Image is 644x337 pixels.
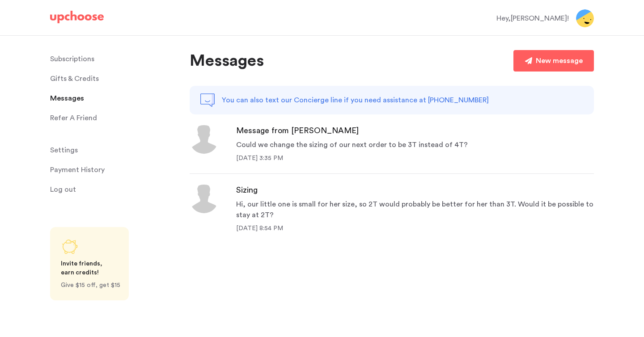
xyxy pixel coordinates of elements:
[236,154,468,163] div: [DATE] 3:35 PM
[50,141,78,159] span: Settings
[50,11,104,27] a: UpChoose
[190,185,218,213] img: icon
[50,109,97,127] p: Refer A Friend
[50,161,105,179] p: Payment History
[50,50,94,68] p: Subscriptions
[496,13,569,24] div: Hey, [PERSON_NAME] !
[50,109,179,127] a: Refer A Friend
[222,95,489,105] p: You can also text our Concierge line if you need assistance at [PHONE_NUMBER]
[190,125,218,154] img: icon
[236,139,468,150] div: Could we change the sizing of our next order to be 3T instead of 4T?
[50,181,179,198] a: Log out
[50,70,99,88] span: Gifts & Credits
[50,70,179,88] a: Gifts & Credits
[50,227,129,300] a: Share UpChoose
[50,141,179,159] a: Settings
[236,125,468,136] div: Message from [PERSON_NAME]
[200,93,215,107] img: note-chat.png
[536,55,583,66] div: New message
[50,89,84,107] span: Messages
[50,89,179,107] a: Messages
[525,57,532,64] img: paper-plane.png
[236,224,594,233] div: [DATE] 8:54 PM
[50,11,104,23] img: UpChoose
[50,181,76,198] span: Log out
[50,161,179,179] a: Payment History
[236,199,594,220] div: Hi, our little one is small for her size, so 2T would probably be better for her than 3T. Would i...
[50,50,179,68] a: Subscriptions
[236,185,594,195] div: Sizing
[190,50,264,72] p: Messages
